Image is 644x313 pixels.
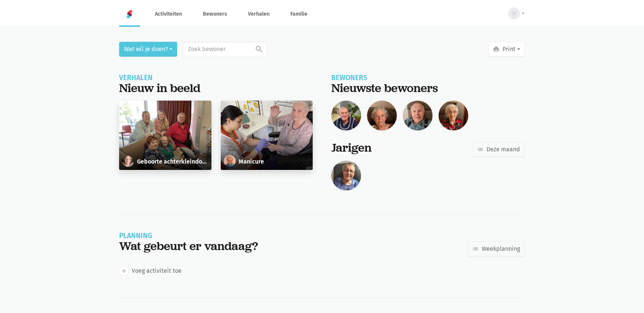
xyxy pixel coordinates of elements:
[119,233,258,239] div: Planning
[439,101,468,130] img: Liza
[137,158,208,165] h6: Geboorte achterkleindochter
[224,155,236,167] img: Marie Thèrése Guns
[367,101,397,130] img: Clarisse
[125,10,134,19] img: Home
[119,75,313,81] div: Verhalen
[242,1,275,26] a: Verhalen
[119,239,258,253] div: Wat gebeurt er vandaag?
[403,101,433,130] img: Louis
[467,241,525,256] a: Weekplanning
[477,146,484,153] i: list
[221,101,313,170] a: Marie Thèrése Guns Manicure
[284,1,313,26] a: Familie
[331,81,525,95] div: Nieuwste bewoners
[503,5,525,22] button: SV
[331,141,372,155] div: Jarigen
[472,142,525,157] a: Deze maand
[472,246,479,252] i: list
[121,268,127,274] i: add
[493,46,500,53] i: print
[488,42,525,57] button: Print
[122,155,134,167] img: Alina Van Der Perre
[149,1,188,26] a: Activiteiten
[119,42,177,57] button: Wat wil je doen?
[239,158,264,165] h6: Manicure
[331,161,361,190] img: Maria
[119,81,313,95] div: Nieuw in beeld
[197,1,233,26] a: Bewoners
[119,101,211,170] a: Alina Van Der Perre Geboorte achterkleindochter
[511,10,517,17] span: SV
[331,75,525,81] div: Bewoners
[119,266,182,275] a: add Voeg activiteit toe
[183,42,267,57] input: Zoek bewoner
[331,101,361,130] img: Jean Marie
